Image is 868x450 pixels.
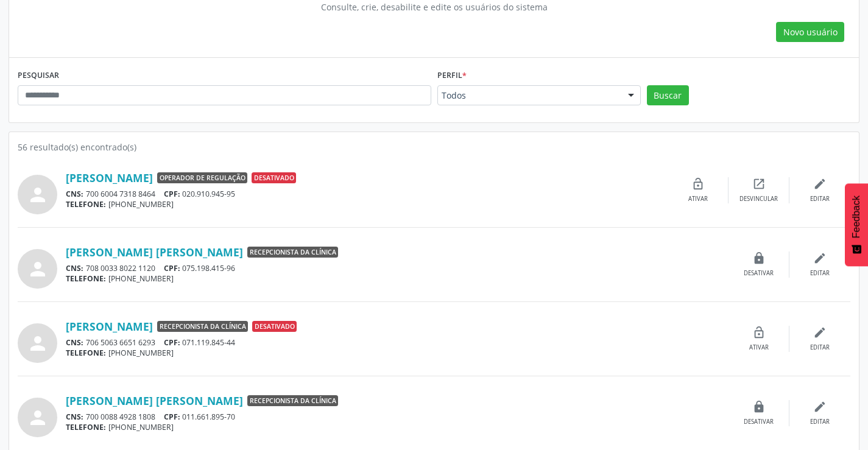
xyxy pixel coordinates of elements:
[164,412,180,422] span: CPF:
[691,177,705,191] i: lock_open
[749,343,769,352] div: Ativar
[810,418,830,426] div: Editar
[813,177,827,191] i: edit
[66,422,729,432] div: [PHONE_NUMBER]
[66,273,106,284] span: TELEFONE:
[252,321,297,332] span: Desativado
[752,326,766,339] i: lock_open
[66,412,729,422] div: 700 0088 4928 1808 011.661.895-70
[157,321,248,332] span: Recepcionista da clínica
[813,400,827,413] i: edit
[810,343,830,352] div: Editar
[66,320,153,333] a: [PERSON_NAME]
[27,258,49,280] i: person
[27,407,49,429] i: person
[27,332,49,354] i: person
[66,199,668,209] div: [PHONE_NUMBER]
[813,326,827,339] i: edit
[26,1,842,13] div: Consulte, crie, desabilite e edite os usuários do sistema
[776,22,844,43] button: Novo usuário
[157,172,247,183] span: Operador de regulação
[752,400,766,413] i: lock
[66,189,83,199] span: CNS:
[442,90,616,102] span: Todos
[66,273,729,284] div: [PHONE_NUMBER]
[247,395,338,406] span: Recepcionista da clínica
[18,66,59,85] label: PESQUISAR
[66,245,243,259] a: [PERSON_NAME] [PERSON_NAME]
[164,189,180,199] span: CPF:
[688,195,708,203] div: Ativar
[164,337,180,348] span: CPF:
[647,85,689,106] button: Buscar
[27,184,49,206] i: person
[252,172,296,183] span: Desativado
[66,348,106,358] span: TELEFONE:
[66,337,83,348] span: CNS:
[810,269,830,278] div: Editar
[247,247,338,258] span: Recepcionista da clínica
[66,348,729,358] div: [PHONE_NUMBER]
[66,199,106,209] span: TELEFONE:
[66,422,106,432] span: TELEFONE:
[18,141,850,153] div: 56 resultado(s) encontrado(s)
[66,394,243,407] a: [PERSON_NAME] [PERSON_NAME]
[752,251,766,265] i: lock
[810,195,830,203] div: Editar
[744,418,774,426] div: Desativar
[66,263,83,273] span: CNS:
[752,177,766,191] i: open_in_new
[66,171,153,185] a: [PERSON_NAME]
[851,195,862,238] span: Feedback
[813,251,827,265] i: edit
[164,263,180,273] span: CPF:
[66,189,668,199] div: 700 6004 7318 8464 020.910.945-95
[66,263,729,273] div: 708 0033 8022 1120 075.198.415-96
[845,183,868,266] button: Feedback - Mostrar pesquisa
[437,66,467,85] label: Perfil
[744,269,774,278] div: Desativar
[66,337,729,348] div: 706 5063 6651 6293 071.119.845-44
[66,412,83,422] span: CNS:
[739,195,778,203] div: Desvincular
[783,26,838,38] span: Novo usuário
